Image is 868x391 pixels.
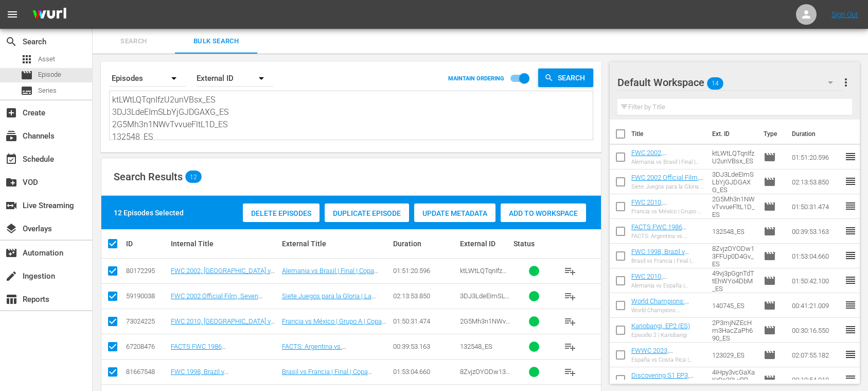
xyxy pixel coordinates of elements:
[788,194,844,219] td: 01:50:31.474
[460,343,492,350] span: 132548_ES
[564,315,576,328] span: playlist_add
[393,343,457,350] div: 00:39:53.163
[325,203,409,222] button: Duplicate Episode
[5,199,17,212] span: Live Streaming
[631,371,694,387] a: Discovering S1 EP3, [PERSON_NAME] (ES)
[708,268,759,293] td: 49vj3pGgnTdTtEhWYo4DbM_ES
[393,317,457,325] div: 01:50:31.474
[282,267,388,298] a: Alemania vs Brasil | Final | Copa Mundial de la FIFA [GEOGRAPHIC_DATA]/[GEOGRAPHIC_DATA] 2002™ | ...
[631,307,704,314] div: World Champions: [GEOGRAPHIC_DATA] 1998
[558,259,582,283] button: playlist_add
[788,293,844,318] td: 00:41:21.009
[840,76,852,89] span: more_vert
[831,10,858,19] a: Sign Out
[5,176,17,189] span: VOD
[708,194,759,219] td: 2G5Mh3n1NWvTvvueFltL1D_ES
[631,248,695,271] a: FWC 1998, Brazil v [GEOGRAPHIC_DATA], Final - FMR (ES)
[38,70,61,80] span: Episode
[844,299,857,311] span: reorder
[564,290,576,302] span: playlist_add
[171,267,275,290] a: FWC 2002, [GEOGRAPHIC_DATA] v [GEOGRAPHIC_DATA], Final - FMR (ES)
[6,8,19,21] span: menu
[844,175,857,188] span: reorder
[631,208,704,215] div: Francia vs México | Grupo A | Copa Mundial de la FIFA Sudáfrica 2010™ | Partido completo
[460,240,510,248] div: External ID
[21,84,33,97] span: Series
[282,368,381,391] a: Brasil vs Francia | Final | Copa Mundial de la FIFA Francia 1998™ | Partido completo
[197,64,274,93] div: External ID
[631,120,706,148] th: Title
[764,275,776,287] span: Episode
[171,240,279,248] div: Internal Title
[460,292,509,308] span: 3DJ3LdeEImSLbYjGJDGAXG_ES
[171,343,256,366] a: FACTS FWC 1986 [GEOGRAPHIC_DATA] v [GEOGRAPHIC_DATA] FR (ES)
[554,69,593,87] span: Search
[181,36,251,47] span: Bulk Search
[460,368,510,383] span: 8ZvjzOYODw13FFUp0D4Gv_ES
[414,203,495,222] button: Update Metadata
[631,282,704,289] div: Alemania vs España | Semifinales | Copa Mundial de la FIFA Sudáfrica 2010™ | Partido completo
[844,249,857,262] span: reorder
[109,64,186,93] div: Episodes
[414,209,495,217] span: Update Metadata
[243,209,320,217] span: Delete Episodes
[788,318,844,343] td: 00:30:16.550
[513,240,555,248] div: Status
[538,69,593,87] button: Search
[631,198,699,237] a: FWC 2010, [GEOGRAPHIC_DATA] v [GEOGRAPHIC_DATA], Group Stage - FMR (ES) + Rebrand Promo 2
[617,68,843,97] div: Default Workspace
[707,73,723,94] span: 14
[564,341,576,353] span: playlist_add
[393,292,457,300] div: 02:13:53.850
[243,203,320,222] button: Delete Episodes
[282,292,382,315] a: Siete Juegos para la Gloria | La Película Oficial de la Copa Mundial de la FIFA 2002™
[757,120,786,148] th: Type
[460,267,507,282] span: ktLWtLQTqnIfzU2unVBsx_ES
[5,153,17,165] span: Schedule
[764,200,776,213] span: Episode
[708,169,759,194] td: 3DJ3LdeEImSLbYjGJDGAXG_ES
[112,94,593,141] textarea: ktLWtLQTqnIfzU2unVBsx_ES 3DJ3LdeEImSLbYjGJDGAXG_ES 2G5Mh3n1NWvTvvueFltL1D_ES 132548_ES 8ZvjzOYODw...
[706,120,757,148] th: Ext. ID
[5,270,17,282] span: Ingestion
[460,317,510,333] span: 2G5Mh3n1NWvTvvueFltL1D_ES
[171,292,262,308] a: FWC 2002 Official Film, Seven Games from Glory (ES)
[708,145,759,169] td: ktLWtLQTqnIfzU2unVBsx_ES
[631,258,704,264] div: Brasil vs Francia | Final | Copa Mundial de la FIFA Francia 1998™ | Partido completo
[558,360,582,384] button: playlist_add
[840,70,852,95] button: more_vert
[564,265,576,277] span: playlist_add
[631,183,704,190] div: Siete Juegos para la Gloria | La Película Oficial de la Copa Mundial de la FIFA 2002™
[114,171,183,183] span: Search Results
[844,348,857,361] span: reorder
[708,293,759,318] td: 140745_ES
[631,159,704,165] div: Alemania vs Brasil | Final | Copa Mundial de la FIFA [GEOGRAPHIC_DATA]/[GEOGRAPHIC_DATA] 2002™ | ...
[282,240,390,248] div: External Title
[844,200,857,212] span: reorder
[325,209,409,217] span: Duplicate Episode
[708,318,759,343] td: 2P3mjNZEcHm3HacZaPh690_ES
[393,267,457,275] div: 01:51:20.596
[126,317,168,325] div: 73024225
[631,322,690,330] a: Kariobangi, EP2 (ES)
[126,267,168,275] div: 80172295
[5,36,17,48] span: Search
[21,69,33,81] span: Episode
[631,174,703,197] a: FWC 2002 Official Film, Seven Games from Glory (ES)
[844,373,857,385] span: reorder
[558,284,582,309] button: playlist_add
[631,297,694,320] a: World Champions: [GEOGRAPHIC_DATA] 1998 (ES)
[558,334,582,359] button: playlist_add
[99,36,169,47] span: Search
[844,150,857,163] span: reorder
[844,324,857,336] span: reorder
[788,268,844,293] td: 01:50:42.100
[631,356,704,363] div: España vs Costa Rica | Grupo C | Copa Mundial Femenina de la FIFA Australia & [GEOGRAPHIC_DATA] 2...
[5,247,17,259] span: Automation
[631,332,690,338] div: Episodio 2 | Kariobangi
[126,240,168,248] div: ID
[631,223,703,254] a: FACTS FWC 1986 [GEOGRAPHIC_DATA] v [GEOGRAPHIC_DATA] FR (ES)
[788,244,844,268] td: 01:53:04.660
[708,219,759,244] td: 132548_ES
[564,366,576,378] span: playlist_add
